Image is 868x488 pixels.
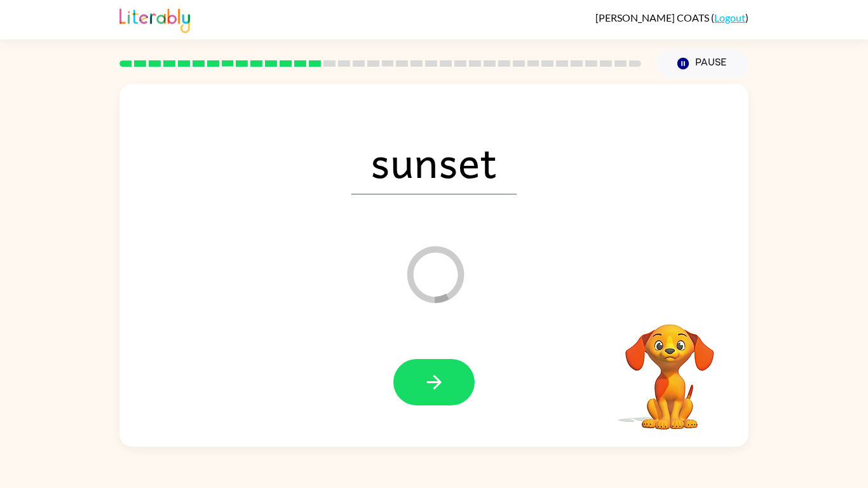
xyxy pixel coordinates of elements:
video: Your browser must support playing .mp4 files to use Literably. Please try using another browser. [606,304,733,431]
button: Pause [656,49,749,78]
img: Literably [119,5,190,33]
a: Logout [714,11,745,24]
span: [PERSON_NAME] COATS [595,11,711,24]
div: ( ) [595,11,749,24]
span: sunset [351,128,517,194]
